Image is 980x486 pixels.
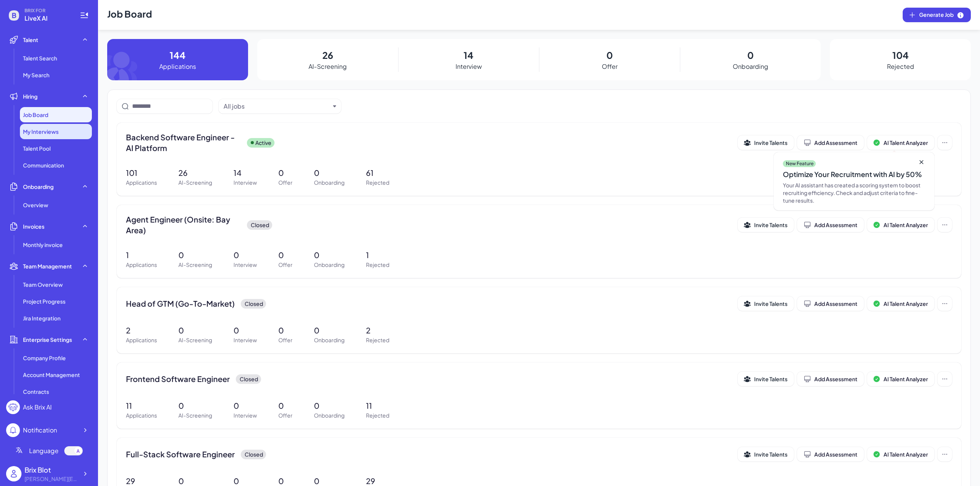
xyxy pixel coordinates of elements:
[251,221,269,229] p: Closed
[23,111,48,119] span: Job Board
[23,128,59,135] span: My Interviews
[867,296,934,311] button: AI Talent Analyzer
[903,8,971,22] button: Generate Job
[314,325,345,336] p: 0
[867,135,934,150] button: AI Talent Analyzer
[278,325,292,336] p: 0
[278,261,292,269] p: Offer
[804,450,857,458] div: Add Assessment
[6,466,21,481] img: user_logo.png
[126,374,230,384] span: Frontend Software Engineer
[23,336,72,343] span: Enterprise Settings
[126,400,157,411] p: 11
[126,411,157,419] p: Applications
[754,139,787,146] span: Invite Talents
[797,218,864,232] button: Add Assessment
[884,139,928,146] span: AI Talent Analyzer
[738,296,794,311] button: Invite Talents
[867,447,934,462] button: AI Talent Analyzer
[234,400,257,411] p: 0
[126,167,157,179] p: 101
[797,372,864,386] button: Add Assessment
[178,336,212,344] p: AI-Screening
[884,300,928,307] span: AI Talent Analyzer
[314,179,345,187] p: Onboarding
[255,139,271,147] p: Active
[24,465,78,475] div: Brix Blot
[126,325,157,336] p: 2
[170,48,186,62] p: 144
[804,221,857,229] div: Add Assessment
[23,223,44,230] span: Invoices
[278,411,292,419] p: Offer
[178,411,212,419] p: AI-Screening
[23,314,60,322] span: Jira Integration
[24,14,70,23] span: LiveX AI
[23,262,72,270] span: Team Management
[366,325,389,336] p: 2
[314,411,345,419] p: Onboarding
[234,261,257,269] p: Interview
[23,36,38,44] span: Talent
[23,388,49,395] span: Contracts
[314,261,345,269] p: Onboarding
[178,261,212,269] p: AI-Screening
[234,336,257,344] p: Interview
[366,261,389,269] p: Rejected
[178,167,212,179] p: 26
[366,167,389,179] p: 61
[738,135,794,150] button: Invite Talents
[234,179,257,187] p: Interview
[126,179,157,187] p: Applications
[366,400,389,411] p: 11
[24,475,78,483] div: blake@joinbrix.com
[747,48,754,62] p: 0
[754,300,787,307] span: Invite Talents
[366,249,389,261] p: 1
[178,400,212,411] p: 0
[456,62,482,71] p: Interview
[797,296,864,311] button: Add Assessment
[884,221,928,228] span: AI Talent Analyzer
[738,447,794,462] button: Invite Talents
[366,179,389,187] p: Rejected
[278,179,292,187] p: Offer
[234,325,257,336] p: 0
[919,11,964,19] span: Generate Job
[126,261,157,269] p: Applications
[867,372,934,386] button: AI Talent Analyzer
[224,102,245,111] div: All jobs
[24,8,70,14] span: BRIX FOR
[23,371,80,379] span: Account Management
[366,411,389,419] p: Rejected
[126,336,157,344] p: Applications
[738,372,794,386] button: Invite Talents
[314,336,345,344] p: Onboarding
[23,183,54,190] span: Onboarding
[23,161,64,169] span: Communication
[733,62,768,71] p: Onboarding
[234,167,257,179] p: 14
[366,336,389,344] p: Rejected
[126,132,241,153] span: Backend Software Engineer - AI Platform
[754,221,787,228] span: Invite Talents
[314,167,345,179] p: 0
[126,449,235,460] span: Full-Stack Software Engineer
[278,249,292,261] p: 0
[159,62,196,71] p: Applications
[23,54,57,62] span: Talent Search
[23,297,65,305] span: Project Progress
[309,62,347,71] p: AI-Screening
[245,450,263,458] p: Closed
[224,102,330,111] button: All jobs
[23,354,66,362] span: Company Profile
[314,400,345,411] p: 0
[234,249,257,261] p: 0
[23,281,63,288] span: Team Overview
[783,169,925,180] div: Optimize Your Recruitment with AI by 50%
[23,241,63,249] span: Monthly invoice
[797,447,864,462] button: Add Assessment
[178,179,212,187] p: AI-Screening
[278,336,292,344] p: Offer
[178,325,212,336] p: 0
